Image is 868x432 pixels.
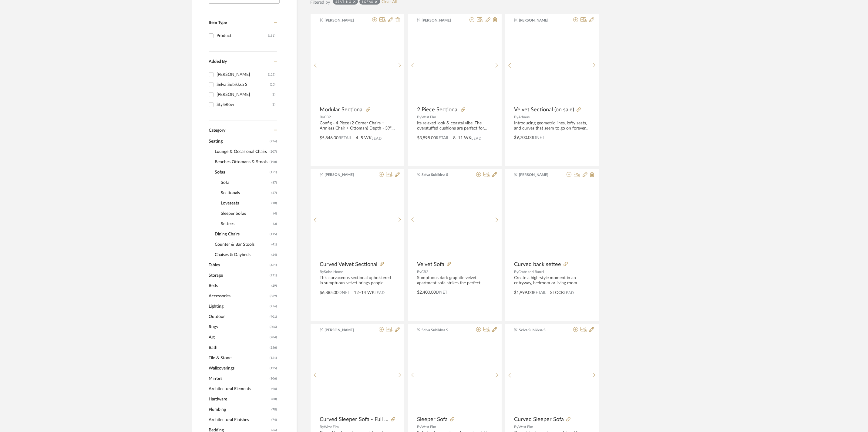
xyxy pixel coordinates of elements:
span: West Elm [324,425,339,429]
span: STOCK [550,290,564,296]
div: (3) [272,90,275,100]
span: (284) [270,332,277,342]
span: Lighting [209,301,268,312]
span: Rugs [209,322,268,332]
span: Curved Velvet Sectional [320,261,377,268]
span: (74) [271,415,277,425]
span: Velvet Sectional (on sale) [514,106,574,113]
div: (20) [270,80,275,89]
span: Category [209,128,225,133]
span: Architectural Finishes [209,415,270,425]
span: Velvet Sofa [417,261,444,268]
span: Curved back settee [514,261,561,268]
span: By [417,425,421,429]
span: Item Type [209,21,227,25]
span: By [320,115,324,119]
span: Seating [209,136,268,147]
span: By [417,270,421,274]
span: By [417,115,421,119]
span: Added By [209,59,227,64]
span: (231) [270,271,277,280]
span: [PERSON_NAME] [325,18,363,23]
span: [PERSON_NAME] [519,18,557,23]
span: Plumbing [209,404,270,415]
span: Retail [338,136,352,140]
span: (256) [270,343,277,353]
div: (3) [272,100,275,110]
span: Sofas [215,167,268,177]
div: Config - 4 Piece (2 Corner Chairs + Armless Chair + Ottoman) Depth - 39" Standard Fabric - Como, ... [320,121,395,131]
span: 12–14 WK [354,290,375,296]
span: Settees [221,219,272,229]
div: [PERSON_NAME] [217,90,272,100]
span: $9,700.00 [514,136,533,140]
span: DNET [436,290,447,295]
span: $5,846.00 [320,136,338,140]
div: Create a high-style moment in an entryway, bedroom or living room corner with this settee. Anchor... [514,275,590,286]
span: Storage [209,270,268,281]
span: (90) [271,384,277,394]
span: Retail [533,291,546,295]
span: (306) [270,322,277,332]
span: Tile & Stone [209,353,268,363]
span: Mirrors [209,373,268,384]
span: $6,885.00 [320,291,338,295]
span: Art [209,332,268,343]
span: $2,400.00 [417,290,436,295]
span: 4–5 WK [356,135,372,141]
span: (736) [270,137,277,146]
span: Soho Home [324,270,343,274]
span: (3) [273,219,277,229]
span: (24) [271,250,277,260]
span: Retail [436,136,449,140]
span: Tables [209,260,268,270]
span: By [514,270,518,274]
span: Wallcoverings [209,363,268,373]
span: (41) [271,240,277,249]
span: (4) [273,209,277,218]
div: StyleRow [217,100,272,110]
span: Lead [564,291,574,295]
span: (106) [270,374,277,383]
span: Outdoor [209,312,268,322]
span: Lounge & Occasional Chairs [215,147,268,157]
span: Hardware [209,394,270,404]
span: (87) [271,178,277,187]
span: By [514,115,518,119]
span: Dining Chairs [215,229,268,239]
div: Introducing geometric lines, lofty seats, and curves that seem to go on forever. Featuring highly... [514,121,590,131]
span: Arhaus [518,115,530,119]
span: (756) [270,302,277,311]
span: Selva Subikksa S [519,327,557,333]
span: [PERSON_NAME] [422,18,460,23]
span: [PERSON_NAME] [325,327,363,333]
span: 8–11 WK [453,135,471,141]
span: Lead [471,136,482,140]
span: (207) [270,147,277,157]
div: This curvaceous sectional upholstered in sumptuous velvet brings people together and creates a re... [320,275,395,286]
span: Lead [375,291,385,295]
span: (161) [270,353,277,363]
span: (151) [270,167,277,177]
span: Modular Sectional [320,106,364,113]
span: By [320,425,324,429]
span: West Elm [518,425,533,429]
div: Selva Subikksa S [217,80,270,89]
span: (29) [271,281,277,291]
div: Product [217,31,268,41]
span: Counter & Bar Stools [215,239,270,250]
span: [PERSON_NAME] [519,172,557,177]
span: Loveseats [221,198,270,208]
span: Benches Ottomans & Stools [215,157,268,167]
span: Sleeper Sofas [221,208,272,219]
span: CB2 [324,115,331,119]
span: DNET [533,136,544,140]
span: Beds [209,281,270,291]
span: (401) [270,312,277,322]
span: Sectionals [221,188,270,198]
span: (839) [270,291,277,301]
span: CB2 [421,270,428,274]
div: (125) [268,70,275,79]
span: 2 Piece Sectional [417,106,459,113]
span: By [514,425,518,429]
